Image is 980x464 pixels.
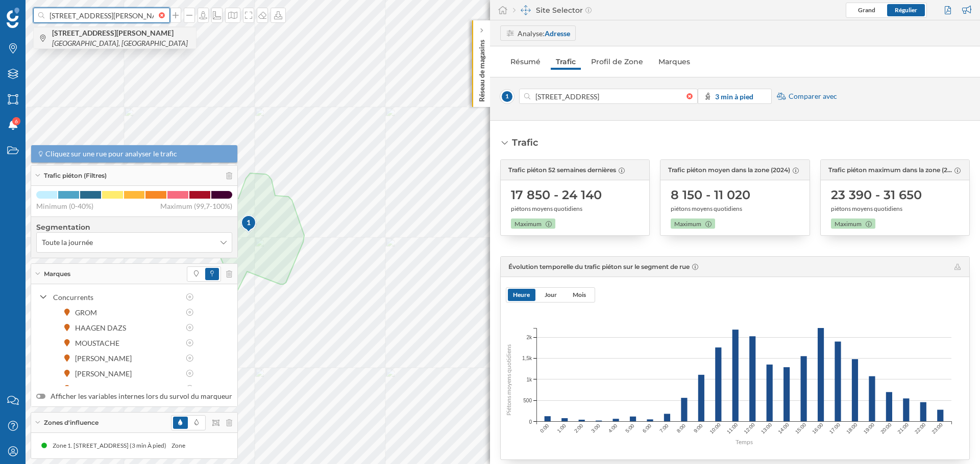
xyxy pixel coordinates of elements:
text: 16:00 [811,422,824,435]
text: 12:00 [743,422,756,435]
a: Trafic [551,53,581,70]
text: 3:00 [590,423,601,434]
span: 2k [526,334,532,341]
img: pois-map-marker.svg [240,214,258,234]
span: Grand [858,6,875,14]
div: No Brand ice cream shop [75,384,160,394]
span: Assistance [16,7,66,16]
div: Concurrents [53,292,180,303]
text: 7:00 [658,423,670,434]
span: Jour [545,291,557,298]
text: Temps [736,438,753,446]
text: 17:00 [828,422,842,435]
div: Analyse: [518,28,570,39]
text: 9:00 [693,423,704,434]
span: Maximum [835,220,862,229]
span: Comparer avec [789,91,837,101]
span: Minimum (0-40%) [36,201,93,211]
span: 8 150 - 11 020 [671,187,750,203]
text: 1:00 [556,423,567,434]
img: Logo Geoblink [7,8,19,28]
span: 1 [500,90,514,103]
span: Trafic piéton 52 semaines dernières [508,166,616,175]
span: Cliquez sur une rue pour analyser le trafic [45,149,177,159]
span: Trafic piéton (Filtres) [44,171,107,180]
b: [STREET_ADDRESS][PERSON_NAME] [52,29,176,37]
text: 22:00 [914,422,927,435]
div: GROM [75,307,102,318]
text: 14:00 [777,422,790,435]
span: piétons moyens quotidiens [511,204,582,213]
a: Résumé [505,53,546,70]
div: Zone 1. [STREET_ADDRESS] (3 min À pied) [171,441,290,451]
span: 1k [526,375,532,383]
text: 8:00 [676,423,687,434]
div: [PERSON_NAME] [75,368,137,379]
span: Maximum [674,220,701,229]
i: [GEOGRAPHIC_DATA], [GEOGRAPHIC_DATA] [52,39,188,47]
text: 18:00 [845,422,859,435]
text: 0:00 [539,423,550,434]
text: 20:00 [879,422,893,435]
text: 2:00 [573,423,584,434]
div: Trafic [512,136,538,149]
text: 11:00 [726,422,739,435]
span: 23 390 - 31 650 [831,187,922,203]
div: Zone 1. [STREET_ADDRESS] (3 min À pied) [53,441,171,451]
span: piétons moyens quotidiens [671,204,742,213]
span: Trafic piéton moyen dans la zone (2024) [668,166,790,175]
span: 6 [15,116,18,126]
div: MOUSTACHE [75,338,125,348]
text: 23:00 [930,422,944,435]
span: Zones d'influence [44,418,99,427]
text: 4:00 [607,423,619,434]
strong: 3 min à pied [715,92,753,101]
div: HAAGEN DAZS [75,322,131,333]
img: dashboards-manager.svg [521,5,531,15]
div: 1 [240,214,256,233]
span: Maximum (99,7-100%) [160,201,232,211]
span: Heure [513,291,530,298]
text: 6:00 [642,423,653,434]
span: Trafic piéton maximum dans la zone (2024) [828,166,952,175]
label: Afficher les variables internes lors du survol du marqueur [36,391,232,401]
div: [PERSON_NAME] [75,353,137,364]
span: 17 850 - 24 140 [511,187,602,203]
span: Mois [573,291,586,298]
p: Réseau de magasins [477,36,487,102]
span: Évolution temporelle du trafic piéton sur le segment de rue [508,263,690,270]
strong: Adresse [545,29,570,38]
span: piétons moyens quotidiens [831,204,902,213]
span: Maximum [514,220,542,229]
text: Piétons moyens quotidiens [505,344,512,416]
span: 500 [523,397,532,404]
h4: Segmentation [36,222,232,232]
text: 13:00 [760,422,773,435]
div: Site Selector [513,5,592,15]
a: Profil de Zone [586,53,648,70]
text: 10:00 [708,422,722,435]
span: Régulier [895,6,917,14]
a: Marques [653,53,695,70]
span: 0 [529,418,532,425]
span: Toute la journée [42,237,93,248]
span: 1,5k [522,354,532,362]
text: 19:00 [863,422,876,435]
text: 15:00 [794,422,807,435]
text: 5:00 [624,423,635,434]
span: Marques [44,269,70,279]
text: 21:00 [897,422,910,435]
div: 1 [240,217,257,228]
